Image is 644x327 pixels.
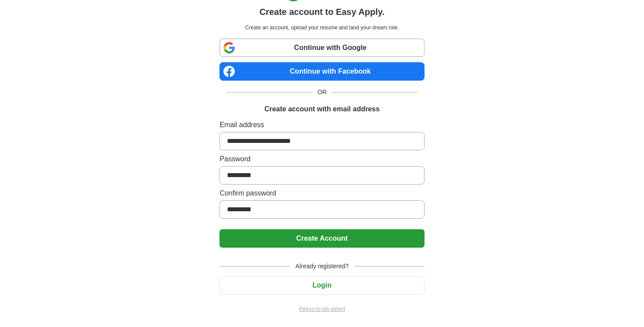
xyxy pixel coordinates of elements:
label: Email address [219,120,424,130]
a: Continue with Facebook [219,62,424,81]
p: Create an account, upload your resume and land your dream role. [221,24,422,32]
label: Confirm password [219,188,424,199]
label: Password [219,154,424,164]
h1: Create account with email address [264,104,379,114]
span: OR [312,88,332,97]
a: Continue with Google [219,39,424,57]
span: Already registered? [290,262,354,271]
a: Login [219,281,424,289]
h1: Create account to Easy Apply. [259,5,385,18]
a: Return to job advert [219,305,424,313]
button: Create Account [219,229,424,248]
button: Login [219,276,424,295]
